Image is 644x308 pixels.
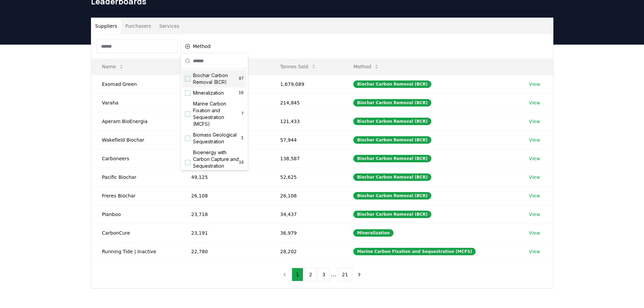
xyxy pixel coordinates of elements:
[239,160,244,165] span: 16
[181,223,269,242] td: 23,191
[353,192,431,199] div: Biochar Carbon Removal (BCR)
[181,41,215,52] button: Method
[529,211,540,218] a: View
[193,149,239,176] span: Bioenergy with Carbon Capture and Sequestration (BECCS)
[353,80,431,88] div: Biochar Carbon Removal (BCR)
[269,131,343,149] td: 57,944
[529,155,540,162] a: View
[353,248,476,255] div: Marine Carbon Fixation and Sequestration (MCFS)
[354,268,365,281] button: next page
[292,268,304,281] button: 1
[91,131,181,149] td: Wakefield Biochar
[269,186,343,205] td: 26,108
[269,93,343,112] td: 214,845
[305,268,316,281] button: 2
[91,205,181,223] td: Planboo
[529,81,540,88] a: View
[529,230,540,236] a: View
[193,100,241,127] span: Marine Carbon Fixation and Sequestration (MCFS)
[529,118,540,125] a: View
[529,248,540,255] a: View
[353,118,431,125] div: Biochar Carbon Removal (BCR)
[91,93,181,112] td: Varaha
[241,111,244,117] span: 7
[269,168,343,186] td: 52,625
[239,76,244,81] span: 87
[181,242,269,261] td: 22,780
[91,242,181,261] td: Running Tide | Inactive
[353,99,431,106] div: Biochar Carbon Removal (BCR)
[181,205,269,223] td: 23,718
[348,60,385,73] button: Method
[269,149,343,168] td: 138,587
[121,18,155,34] button: Purchasers
[181,168,269,186] td: 49,125
[181,186,269,205] td: 26,108
[269,242,343,261] td: 28,202
[91,223,181,242] td: CarbonCure
[353,229,393,237] div: Mineralization
[155,18,183,34] button: Services
[91,75,181,93] td: Exomad Green
[193,90,224,96] span: Mineralization
[91,149,181,168] td: Carboneers
[269,223,343,242] td: 36,979
[353,211,431,218] div: Biochar Carbon Removal (BCR)
[193,72,239,86] span: Biochar Carbon Removal (BCR)
[269,112,343,131] td: 121,433
[91,18,121,34] button: Suppliers
[529,192,540,199] a: View
[269,75,343,93] td: 1,679,089
[353,173,431,181] div: Biochar Carbon Removal (BCR)
[318,268,330,281] button: 3
[91,168,181,186] td: Pacific Biochar
[529,99,540,106] a: View
[193,132,240,145] span: Biomass Geological Sequestration
[529,137,540,143] a: View
[275,60,322,73] button: Tonnes Sold
[91,112,181,131] td: Aperam BioEnergia
[91,186,181,205] td: Freres Biochar
[331,270,336,279] li: ...
[353,155,431,162] div: Biochar Carbon Removal (BCR)
[238,90,244,96] span: 10
[353,136,431,144] div: Biochar Carbon Removal (BCR)
[269,205,343,223] td: 34,437
[240,136,244,141] span: 3
[338,268,353,281] button: 21
[529,174,540,181] a: View
[97,60,129,73] button: Name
